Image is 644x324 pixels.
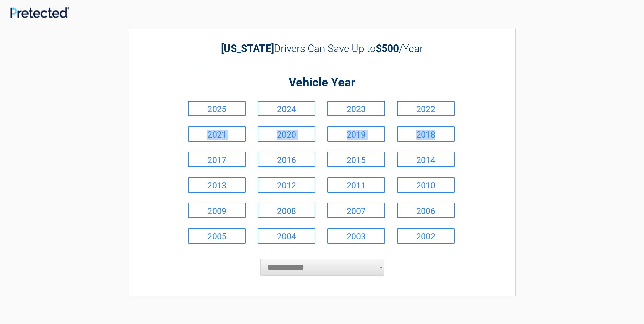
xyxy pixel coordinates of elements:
a: 2025 [188,101,246,116]
a: 2024 [258,101,315,116]
a: 2018 [397,126,455,142]
a: 2019 [327,126,385,142]
a: 2012 [258,177,315,193]
a: 2004 [258,228,315,244]
a: 2009 [188,203,246,218]
h2: Vehicle Year [186,75,458,91]
a: 2008 [258,203,315,218]
a: 2016 [258,152,315,167]
h2: Drivers Can Save Up to /Year [186,42,458,54]
b: [US_STATE] [221,42,274,54]
a: 2020 [258,126,315,142]
b: $500 [376,42,399,54]
a: 2011 [327,177,385,193]
a: 2023 [327,101,385,116]
a: 2017 [188,152,246,167]
a: 2015 [327,152,385,167]
a: 2013 [188,177,246,193]
a: 2014 [397,152,455,167]
a: 2022 [397,101,455,116]
img: Main Logo [10,7,69,18]
a: 2006 [397,203,455,218]
a: 2007 [327,203,385,218]
a: 2010 [397,177,455,193]
a: 2003 [327,228,385,244]
a: 2005 [188,228,246,244]
a: 2021 [188,126,246,142]
a: 2002 [397,228,455,244]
